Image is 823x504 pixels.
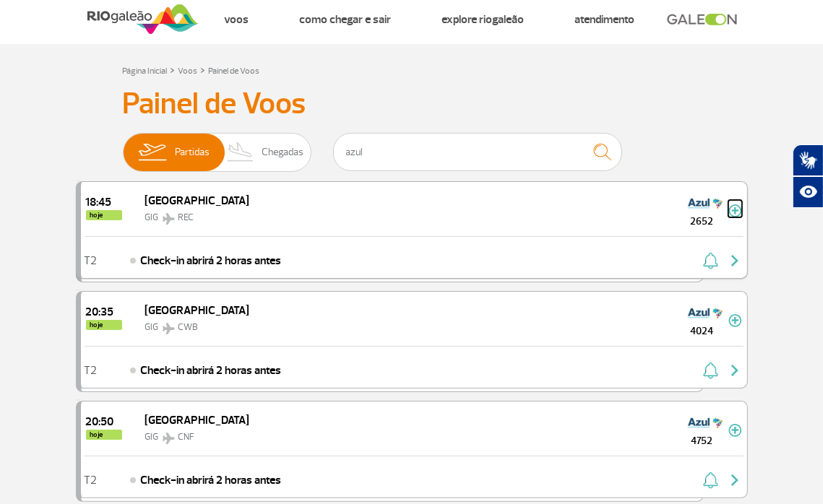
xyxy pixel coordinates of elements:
span: Check-in abrirá 2 horas antes [141,252,282,269]
img: mais-info-painel-voo.svg [728,314,742,327]
span: T2 [85,365,98,375]
span: [GEOGRAPHIC_DATA] [145,194,250,208]
span: [GEOGRAPHIC_DATA] [145,303,250,318]
h3: Painel de Voos [123,86,701,122]
div: Plugin de acessibilidade da Hand Talk. [793,144,823,208]
span: REC [178,212,194,223]
span: hoje [86,430,122,440]
img: Azul Linhas Aéreas [688,192,723,215]
input: Voo, cidade ou cia aérea [333,133,622,171]
a: Como chegar e sair [299,12,391,27]
img: seta-direita-painel-voo.svg [726,362,744,379]
a: Voos [224,12,249,27]
img: seta-direita-painel-voo.svg [726,252,744,269]
a: Página Inicial [123,66,168,77]
button: Abrir tradutor de língua de sinais. [793,144,823,176]
span: CWB [178,321,199,333]
img: mais-info-painel-voo.svg [728,424,742,437]
span: hoje [86,320,122,330]
a: > [171,61,176,78]
a: Atendimento [574,12,634,27]
span: [GEOGRAPHIC_DATA] [145,413,250,427]
span: GIG [145,321,159,333]
span: hoje [86,210,122,220]
span: T2 [85,475,98,485]
span: Partidas [175,134,210,171]
span: 2025-09-25 20:50:00 [86,416,122,427]
img: seta-direita-painel-voo.svg [726,472,744,489]
img: Azul Linhas Aéreas [688,302,723,325]
img: Azul Linhas Aéreas [688,412,723,435]
img: slider-desembarque [220,134,262,171]
span: 2025-09-25 20:35:00 [86,306,122,318]
img: sino-painel-voo.svg [703,472,718,489]
a: Painel de Voos [209,66,260,77]
img: mais-info-painel-voo.svg [728,204,742,217]
a: Explore RIOgaleão [441,12,524,27]
span: CNF [178,431,195,443]
a: > [201,61,206,78]
span: 4024 [676,323,728,339]
span: Chegadas [262,134,303,171]
span: 4752 [676,433,728,448]
span: GIG [145,212,159,223]
span: Check-in abrirá 2 horas antes [141,362,282,379]
span: T2 [85,256,98,266]
button: Abrir recursos assistivos. [793,176,823,208]
img: sino-painel-voo.svg [703,252,718,269]
span: 2652 [676,214,728,229]
span: Check-in abrirá 2 horas antes [141,472,282,489]
img: sino-painel-voo.svg [703,362,718,379]
span: GIG [145,431,159,443]
img: slider-embarque [129,134,175,171]
span: 2025-09-25 18:45:00 [86,196,122,208]
a: Voos [178,66,198,77]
